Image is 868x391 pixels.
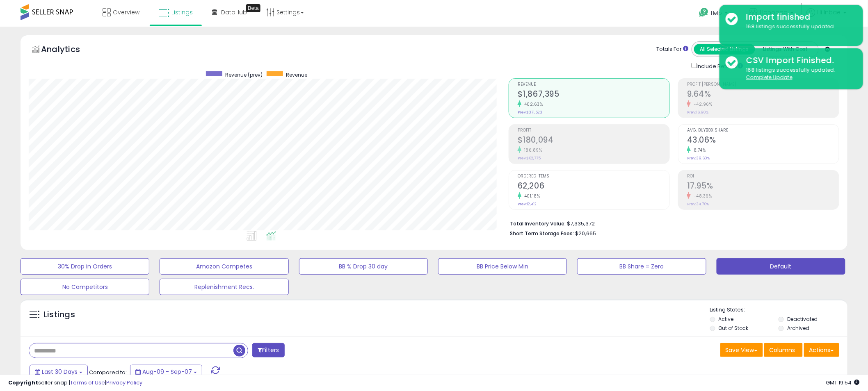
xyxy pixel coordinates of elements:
[8,379,142,387] div: seller snap | |
[510,218,833,228] li: $7,335,372
[70,379,105,386] a: Terms of Use
[518,156,541,161] small: Prev: $62,775
[286,71,307,78] span: Revenue
[518,128,669,133] span: Profit
[787,316,818,323] label: Deactivated
[687,174,839,179] span: ROI
[160,258,288,275] button: Amazon Competes
[746,74,793,81] u: Complete Update
[575,230,596,237] span: $20,665
[521,193,540,199] small: 401.18%
[21,279,149,295] button: No Competitors
[740,55,857,66] div: CSV Import Finished.
[720,343,763,357] button: Save View
[130,365,202,379] button: Aug-09 - Sep-07
[694,44,755,55] button: All Selected Listings
[717,258,845,275] button: Default
[171,8,193,16] span: Listings
[89,368,127,376] span: Compared to:
[719,325,749,332] label: Out of Stock
[577,258,706,275] button: BB Share = Zero
[21,258,149,275] button: 30% Drop in Orders
[699,7,709,18] i: Get Help
[687,135,839,146] h2: 43.06%
[740,11,857,23] div: Import finished
[691,193,712,199] small: -48.36%
[719,316,734,323] label: Active
[521,101,543,107] small: 402.63%
[687,82,839,87] span: Profit [PERSON_NAME]
[518,89,669,100] h2: $1,867,395
[770,346,795,354] span: Columns
[518,181,669,192] h2: 62,206
[30,365,88,379] button: Last 30 Days
[740,23,857,31] div: 168 listings successfully updated.
[687,181,839,192] h2: 17.95%
[687,128,839,133] span: Avg. Buybox Share
[740,66,857,82] div: 168 listings successfully updated.
[518,82,669,87] span: Revenue
[106,379,142,386] a: Privacy Policy
[826,379,860,386] span: 2025-10-8 19:54 GMT
[711,9,722,16] span: Help
[225,71,263,78] span: Revenue (prev)
[687,89,839,100] h2: 9.64%
[510,230,574,237] b: Short Term Storage Fees:
[41,43,96,57] h5: Analytics
[687,156,710,161] small: Prev: 39.60%
[42,368,78,376] span: Last 30 Days
[787,325,809,332] label: Archived
[804,343,839,357] button: Actions
[685,61,753,70] div: Include Returns
[246,4,260,12] div: Tooltip anchor
[687,202,709,207] small: Prev: 34.76%
[142,368,192,376] span: Aug-09 - Sep-07
[693,1,736,27] a: Help
[160,279,288,295] button: Replenishment Recs.
[691,147,706,153] small: 8.74%
[113,8,139,16] span: Overview
[518,202,537,207] small: Prev: 12,412
[43,309,75,321] h5: Listings
[221,8,247,16] span: DataHub
[438,258,567,275] button: BB Price Below Min
[299,258,428,275] button: BB % Drop 30 day
[518,174,669,179] span: Ordered Items
[764,343,803,357] button: Columns
[521,147,542,153] small: 186.89%
[8,379,38,386] strong: Copyright
[657,45,689,53] div: Totals For
[691,101,713,107] small: -42.96%
[518,135,669,146] h2: $180,094
[710,306,847,314] p: Listing States:
[510,220,566,227] b: Total Inventory Value:
[252,343,284,357] button: Filters
[687,110,708,115] small: Prev: 16.90%
[518,110,542,115] small: Prev: $371,523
